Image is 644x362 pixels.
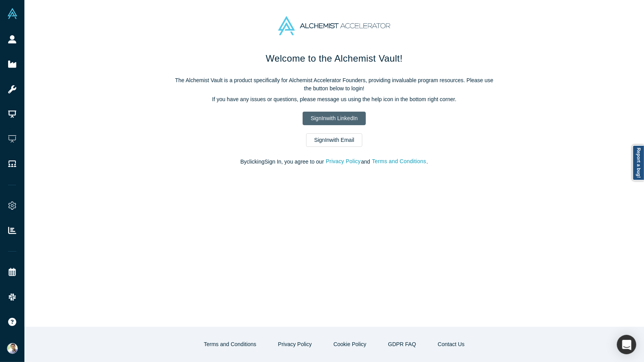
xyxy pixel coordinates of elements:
h1: Welcome to the Alchemist Vault! [172,52,497,66]
a: SignInwith LinkedIn [303,112,366,125]
a: GDPR FAQ [380,338,424,351]
p: By clicking Sign In , you agree to our and . [172,158,497,166]
p: The Alchemist Vault is a product specifically for Alchemist Accelerator Founders, providing inval... [172,76,497,93]
a: Report a bug! [632,145,644,181]
img: Ravi Belani's Account [7,343,18,354]
img: Alchemist Vault Logo [7,8,18,19]
button: Privacy Policy [325,157,361,166]
button: Cookie Policy [325,338,375,351]
a: SignInwith Email [306,133,363,147]
button: Terms and Conditions [372,157,427,166]
p: If you have any issues or questions, please message us using the help icon in the bottom right co... [172,95,497,103]
button: Terms and Conditions [196,338,264,351]
img: Alchemist Accelerator Logo [278,16,390,35]
button: Privacy Policy [270,338,320,351]
button: Contact Us [430,338,473,351]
